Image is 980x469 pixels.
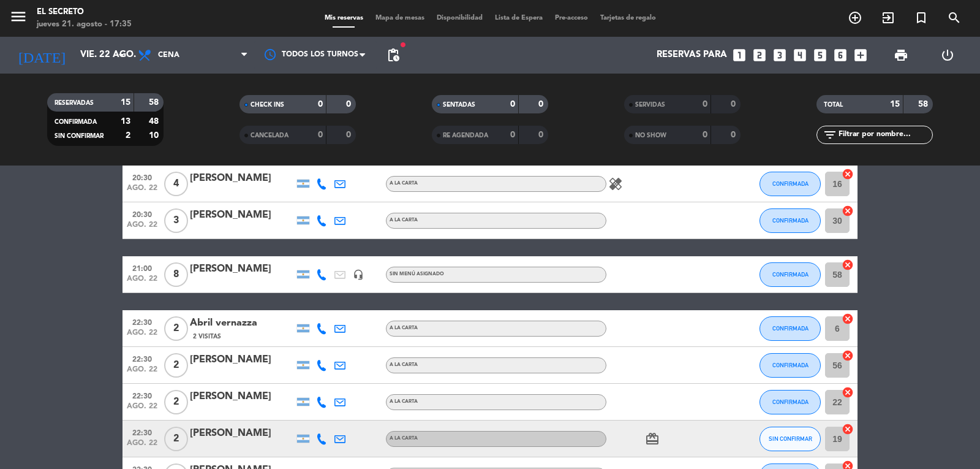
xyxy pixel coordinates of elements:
span: CONFIRMADA [772,398,809,405]
i: looks_two [752,47,767,63]
span: A LA CARTA [390,436,418,441]
strong: 0 [703,100,707,109]
i: turned_in_not [914,10,929,25]
span: pending_actions [386,48,401,63]
span: 21:00 [127,261,157,275]
i: looks_3 [772,47,788,63]
span: SIN CONFIRMAR [55,133,104,139]
span: A LA CARTA [390,399,418,404]
input: Filtrar por nombre... [837,128,932,142]
span: ago. 22 [127,365,157,379]
span: ago. 22 [127,275,157,289]
span: ago. 22 [127,329,157,343]
div: jueves 21. agosto - 17:35 [37,18,132,31]
i: looks_5 [812,47,828,63]
strong: 13 [121,117,130,126]
span: 20:30 [127,207,157,221]
button: SIN CONFIRMAR [759,427,821,451]
strong: 0 [731,100,738,109]
span: 4 [164,172,188,196]
span: ago. 22 [127,221,157,235]
button: CONFIRMADA [759,353,821,378]
span: CONFIRMADA [772,217,809,224]
span: RESERVADAS [55,100,94,106]
button: CONFIRMADA [759,262,821,287]
i: card_giftcard [645,432,660,446]
strong: 0 [510,131,515,139]
span: 22:30 [127,315,157,329]
span: print [894,48,908,63]
i: power_settings_new [940,48,955,63]
span: CANCELADA [251,132,288,139]
strong: 0 [318,100,323,109]
span: A LA CARTA [390,181,418,186]
strong: 0 [346,131,353,139]
span: Disponibilidad [431,15,489,21]
button: CONFIRMADA [759,390,821,414]
div: LOG OUT [924,37,971,74]
i: cancel [842,168,854,180]
strong: 10 [149,131,161,140]
span: Lista de Espera [489,15,549,21]
span: Cena [158,51,179,59]
div: [PERSON_NAME] [190,389,294,405]
span: Sin menú asignado [390,272,444,276]
span: Reservas para [657,50,727,61]
i: cancel [842,349,854,362]
span: 2 [164,427,188,451]
i: looks_one [731,47,747,63]
i: filter_list [823,128,837,142]
span: 20:30 [127,170,157,184]
span: SENTADAS [443,102,475,108]
i: healing [608,177,623,191]
i: add_circle_outline [848,10,862,25]
button: CONFIRMADA [759,208,821,233]
i: exit_to_app [881,10,895,25]
span: fiber_manual_record [399,41,407,48]
span: SIN CONFIRMAR [769,435,812,442]
i: headset_mic [353,269,364,280]
i: menu [9,7,28,26]
i: cancel [842,205,854,217]
div: [PERSON_NAME] [190,207,294,223]
span: Mapa de mesas [369,15,431,21]
strong: 58 [149,98,161,107]
strong: 58 [918,100,930,109]
i: [DATE] [9,42,74,69]
span: CONFIRMADA [55,119,97,125]
span: CONFIRMADA [772,362,809,368]
span: A LA CARTA [390,362,418,367]
span: ago. 22 [127,184,157,198]
span: CHECK INS [251,102,284,108]
span: SERVIDAS [635,102,665,108]
span: CONFIRMADA [772,271,809,278]
i: looks_6 [832,47,848,63]
span: 22:30 [127,388,157,402]
span: 2 [164,353,188,378]
strong: 15 [890,100,900,109]
strong: 0 [703,131,707,139]
span: A LA CARTA [390,218,418,223]
strong: 0 [731,131,738,139]
div: Abril vernazza [190,315,294,331]
span: ago. 22 [127,439,157,453]
span: 8 [164,262,188,287]
span: Pre-acceso [549,15,594,21]
button: menu [9,7,28,30]
strong: 0 [538,100,546,109]
button: CONFIRMADA [759,172,821,196]
div: [PERSON_NAME] [190,425,294,441]
strong: 48 [149,117,161,126]
strong: 15 [121,98,130,107]
i: arrow_drop_down [114,48,129,63]
i: cancel [842,423,854,435]
strong: 0 [510,100,515,109]
i: search [947,10,962,25]
i: add_box [853,47,869,63]
div: [PERSON_NAME] [190,352,294,368]
i: cancel [842,386,854,398]
i: cancel [842,259,854,271]
div: El secreto [37,6,132,18]
strong: 0 [538,131,546,139]
span: TOTAL [824,102,843,108]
